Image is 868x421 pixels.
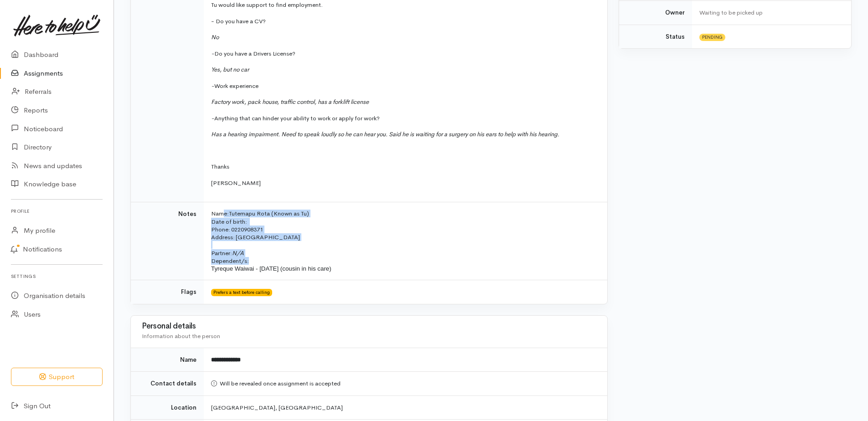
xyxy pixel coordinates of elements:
p: Work experience [211,82,596,91]
span: Date of birth: [211,218,247,226]
button: Support [11,368,103,386]
h3: Personal details [142,322,596,331]
td: Notes [131,202,204,280]
i: Yes, but no car [211,66,249,73]
h6: Settings [11,270,103,282]
p: Tu would like support to find employment. [211,0,596,10]
td: [GEOGRAPHIC_DATA], [GEOGRAPHIC_DATA] [204,395,607,420]
p: Thanks [211,162,596,171]
i: - [211,82,214,90]
p: Do you have a Drivers License? [211,49,596,58]
span: Information about the person [142,332,220,340]
span: Prefers a text before calling [211,289,272,296]
i: - [211,50,214,57]
p: - Do you have a CV? [211,17,596,26]
i: Factory work, pack house, traffic control, has a forklift license [211,98,369,106]
i: Has a hearing impairment. Need to speak loudly so he can hear you. Said he is waiting for a surge... [211,130,559,138]
span: Dependent/s: [211,257,249,265]
td: Location [131,395,204,420]
p: Anything that can hinder your ability to work or apply for work? [211,114,596,123]
p: [GEOGRAPHIC_DATA] [211,233,596,241]
span: Pending [699,34,725,41]
span: Phone: [211,226,230,233]
i: - [211,114,214,122]
span: Tyreque Waiwai - [DATE] (cousin in his care) [211,265,331,272]
i: No [211,33,219,41]
span: Address: [211,233,235,241]
p: [PERSON_NAME] [211,179,596,188]
td: Name [131,348,204,372]
td: Owner [619,1,692,25]
span: Name: [211,210,229,217]
td: Status [619,25,692,48]
p: Tutemapu Rota (Known as Tu) 0220908371 [211,210,596,233]
span: Partner: [211,249,244,257]
div: Waiting to be picked up [699,8,840,17]
td: Will be revealed once assignment is accepted [204,372,607,396]
h6: Profile [11,205,103,217]
td: Contact details [131,372,204,396]
td: Flags [131,280,204,304]
i: N/A [232,249,244,257]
